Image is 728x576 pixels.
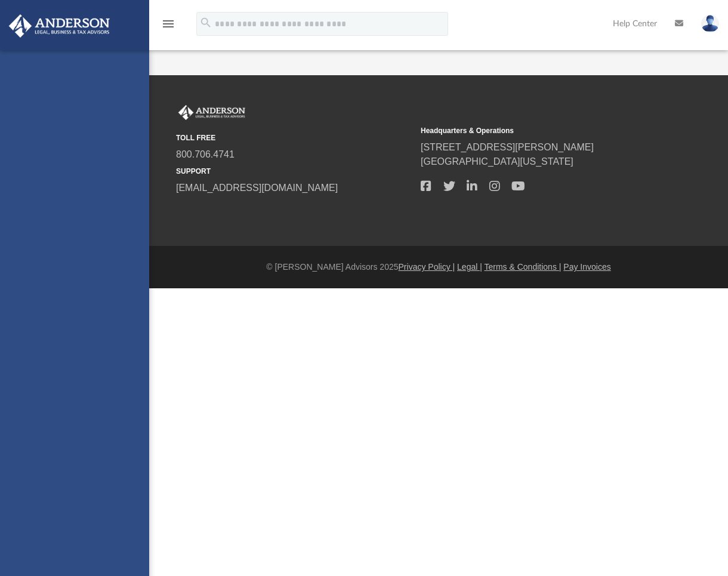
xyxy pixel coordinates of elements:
[5,14,113,38] img: Anderson Advisors Platinum Portal
[176,133,412,143] small: TOLL FREE
[421,125,657,136] small: Headquarters & Operations
[421,156,573,167] a: [GEOGRAPHIC_DATA][US_STATE]
[176,183,338,193] a: [EMAIL_ADDRESS][DOMAIN_NAME]
[176,105,248,121] img: Anderson Advisors Platinum Portal
[421,142,594,152] a: [STREET_ADDRESS][PERSON_NAME]
[199,16,212,29] i: search
[176,166,412,177] small: SUPPORT
[563,262,610,272] a: Pay Invoices
[161,23,175,31] a: menu
[457,262,482,272] a: Legal |
[149,261,728,273] div: © [PERSON_NAME] Advisors 2025
[399,262,455,272] a: Privacy Policy |
[701,15,719,32] img: User Pic
[176,149,235,159] a: 800.706.4741
[161,17,175,31] i: menu
[485,262,562,272] a: Terms & Conditions |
